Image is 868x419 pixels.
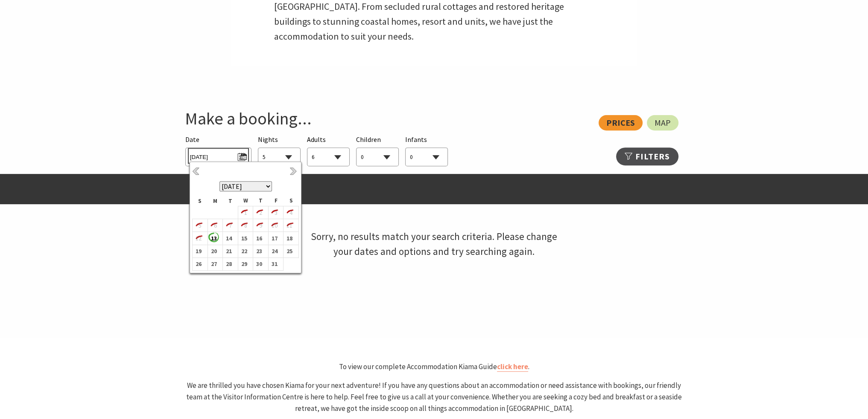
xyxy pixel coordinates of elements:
i: 6 [208,220,219,231]
div: Choose a number of nights [258,134,301,166]
i: 12 [193,233,204,244]
th: T [253,196,269,206]
td: 20 [208,245,223,257]
b: 20 [208,246,219,257]
td: 23 [253,245,269,257]
span: Nights [258,134,278,145]
b: 29 [238,258,249,269]
td: 31 [268,257,283,270]
b: 18 [283,233,295,244]
td: 15 [238,232,253,245]
th: M [208,196,223,206]
i: 1 [238,207,249,218]
b: 22 [238,246,249,257]
p: To view our complete Accommodation Kiama Guide . [181,361,687,373]
i: 8 [238,220,249,231]
b: 16 [253,233,264,244]
th: T [223,196,238,206]
td: 14 [223,232,238,245]
td: 29 [238,257,253,270]
i: 7 [223,220,234,231]
i: 11 [283,220,295,231]
b: 25 [283,246,295,257]
td: 16 [253,232,269,245]
td: 21 [223,245,238,257]
td: 28 [223,257,238,270]
td: 17 [268,232,283,245]
i: 2 [253,207,264,218]
b: 23 [253,246,264,257]
h3: Sorry, no results match your search criteria. Please change your dates and options and try search... [306,174,562,314]
b: 17 [269,233,280,244]
span: Map [655,119,671,126]
b: 13 [208,233,219,244]
th: S [193,196,208,206]
td: 18 [283,232,299,245]
b: 30 [253,258,264,269]
a: click here [497,362,528,372]
b: 19 [193,246,204,257]
i: 5 [193,220,204,231]
i: 10 [269,220,280,231]
i: 3 [269,207,280,218]
td: 27 [208,257,223,270]
td: 24 [268,245,283,257]
b: 21 [223,246,234,257]
b: 15 [238,233,249,244]
td: 26 [193,257,208,270]
span: Date [185,135,199,144]
td: 30 [253,257,269,270]
b: 27 [208,258,219,269]
b: 26 [193,258,204,269]
b: 31 [269,258,280,269]
th: W [238,196,253,206]
a: Map [647,115,678,130]
b: 14 [223,233,234,244]
p: We are thrilled you have chosen Kiama for your next adventure! If you have any questions about an... [181,380,687,415]
div: Please choose your desired arrival date [185,134,251,166]
b: 28 [223,258,234,269]
b: 24 [269,246,280,257]
td: 13 [208,232,223,245]
td: 25 [283,245,299,257]
span: [DATE] [190,150,247,162]
span: Adults [307,135,326,144]
i: 9 [253,220,264,231]
span: Infants [405,135,427,144]
td: 22 [238,245,253,257]
i: 4 [283,207,295,218]
th: F [268,196,283,206]
th: S [283,196,299,206]
span: Children [356,135,381,144]
td: 19 [193,245,208,257]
